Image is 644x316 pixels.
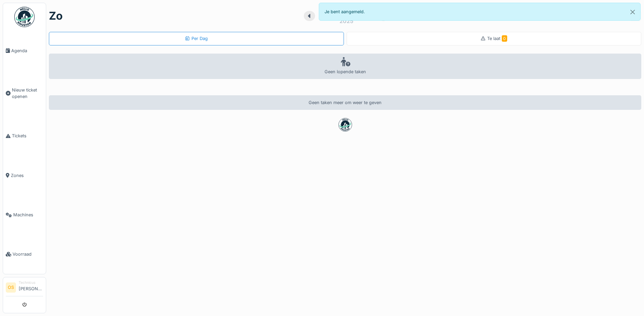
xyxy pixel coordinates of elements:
a: Machines [3,195,46,235]
a: Voorraad [3,235,46,274]
span: Voorraad [13,251,43,257]
div: Geen taken meer om weer te geven [49,95,641,110]
span: 0 [502,35,507,42]
span: Tickets [12,133,43,139]
a: Zones [3,156,46,195]
span: Nieuw ticket openen [12,87,43,100]
div: Per Dag [185,35,208,42]
a: Agenda [3,31,46,70]
img: badge-BVDL4wpA.svg [338,118,352,132]
div: Je bent aangemeld. [319,3,641,21]
div: 2025 [339,17,353,25]
span: Te laat [487,36,507,41]
span: Zones [11,172,43,179]
div: Geen lopende taken [49,54,641,79]
li: [PERSON_NAME] [19,280,43,295]
span: Machines [13,212,43,218]
button: Close [625,3,640,21]
span: Agenda [11,47,43,54]
a: OS Technicus[PERSON_NAME] [6,280,43,296]
li: OS [6,282,16,293]
a: Nieuw ticket openen [3,70,46,116]
a: Tickets [3,116,46,156]
div: Technicus [19,280,43,285]
h1: zo [49,9,63,22]
img: Badge_color-CXgf-gQk.svg [14,7,35,27]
